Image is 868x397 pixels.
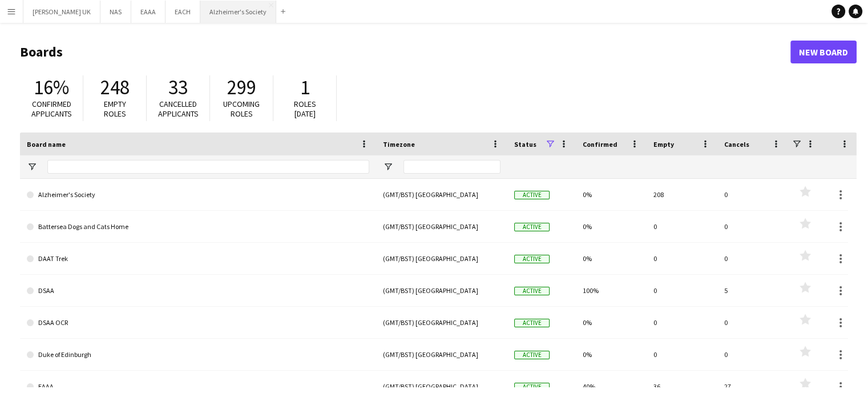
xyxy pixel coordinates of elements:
[724,140,749,149] span: Cancels
[647,211,717,242] div: 0
[47,160,369,174] input: Board name Filter Input
[100,75,130,100] span: 248
[20,43,790,61] h1: Boards
[31,99,72,119] span: Confirmed applicants
[27,162,37,172] button: Open Filter Menu
[100,1,131,23] button: NAS
[717,307,788,338] div: 0
[165,1,200,23] button: EACH
[514,191,550,199] span: Active
[300,75,310,100] span: 1
[403,160,500,174] input: Timezone Filter Input
[717,275,788,306] div: 5
[376,275,507,306] div: (GMT/BST) [GEOGRAPHIC_DATA]
[583,140,617,149] span: Confirmed
[576,211,647,242] div: 0%
[376,179,507,210] div: (GMT/BST) [GEOGRAPHIC_DATA]
[514,223,550,231] span: Active
[717,339,788,370] div: 0
[653,140,674,149] span: Empty
[514,287,550,295] span: Active
[27,140,66,149] span: Board name
[514,140,536,149] span: Status
[200,1,276,23] button: Alzheimer's Society
[514,383,550,391] span: Active
[27,179,369,211] a: Alzheimer's Society
[576,275,647,306] div: 100%
[514,351,550,359] span: Active
[576,339,647,370] div: 0%
[104,99,126,119] span: Empty roles
[717,179,788,210] div: 0
[27,275,369,307] a: DSAA
[376,211,507,242] div: (GMT/BST) [GEOGRAPHIC_DATA]
[576,179,647,210] div: 0%
[27,211,369,243] a: Battersea Dogs and Cats Home
[158,99,199,119] span: Cancelled applicants
[647,275,717,306] div: 0
[376,339,507,370] div: (GMT/BST) [GEOGRAPHIC_DATA]
[223,99,260,119] span: Upcoming roles
[576,243,647,274] div: 0%
[27,339,369,371] a: Duke of Edinburgh
[34,75,69,100] span: 16%
[514,319,550,327] span: Active
[576,307,647,338] div: 0%
[294,99,316,119] span: Roles [DATE]
[717,243,788,274] div: 0
[376,243,507,274] div: (GMT/BST) [GEOGRAPHIC_DATA]
[376,307,507,338] div: (GMT/BST) [GEOGRAPHIC_DATA]
[647,243,717,274] div: 0
[23,1,100,23] button: [PERSON_NAME] UK
[647,339,717,370] div: 0
[131,1,165,23] button: EAAA
[27,307,369,339] a: DSAA OCR
[168,75,188,100] span: 33
[717,211,788,242] div: 0
[514,255,550,263] span: Active
[383,162,393,172] button: Open Filter Menu
[647,179,717,210] div: 208
[790,41,857,63] a: New Board
[27,243,369,275] a: DAAT Trek
[383,140,415,149] span: Timezone
[227,75,256,100] span: 299
[647,307,717,338] div: 0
